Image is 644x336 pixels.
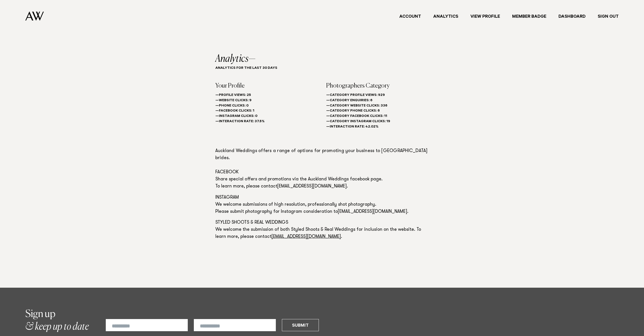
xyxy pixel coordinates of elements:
h6: Profile Views: 25 [215,93,318,98]
h6: Facebook Clicks: 1 [215,109,318,114]
h6: Interaction Rate: 37.5% [215,119,318,124]
button: Submit [282,319,319,331]
span: Sign up [25,309,55,319]
h6: Category Website Clicks: 336 [326,103,429,109]
h6: Instagram Clicks: 0 [215,114,318,119]
h4: Your Profile [215,83,318,89]
p: INSTAGRAM We welcome submissions of high resolution, professionally shot photography. Please subm... [215,194,429,216]
h2: Analytics [215,54,429,64]
h2: & keep up to date [25,308,89,333]
img: Auckland Weddings Logo [25,11,44,21]
a: Sign Out [592,13,625,20]
a: View Profile [464,13,506,20]
p: STYLED SHOOTS & REAL WEDDINGS We welcome the submission of both Styled Shoots & Real Weddings for... [215,219,429,241]
h6: Website Clicks: 9 [215,98,318,103]
h5: Analytics for the last 30 days [215,66,429,71]
a: Dashboard [552,13,592,20]
h6: Category Enquiries: 6 [326,98,429,103]
a: Account [393,13,427,20]
h4: Photographers Category [326,83,429,89]
a: [EMAIL_ADDRESS][DOMAIN_NAME] [272,235,341,239]
p: Share special offers and promotions via the Auckland Weddings facebook page. To learn more, pleas... [215,134,429,190]
h6: Category Instagram Clicks: 19 [326,119,429,124]
a: Member Badge [506,13,552,20]
h6: Category Facebook Clicks: 11 [326,114,429,119]
h6: Phone Clicks: 0 [215,103,318,109]
a: Analytics [427,13,464,20]
h6: Category Profile Views: 929 [326,93,429,98]
h6: Interaction Rate: 42.02% [326,124,429,130]
h6: Category Phone Clicks: 6 [326,109,429,114]
span: Auckland Weddings offers a range of options for promoting your business to [GEOGRAPHIC_DATA] brid... [215,149,428,175]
